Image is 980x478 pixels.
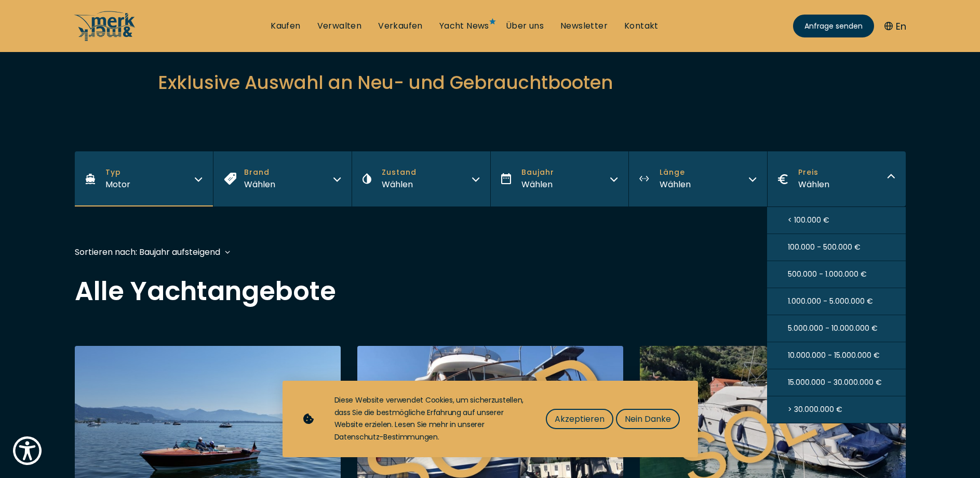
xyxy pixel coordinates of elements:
[75,278,906,304] h2: Alle Yachtangebote
[105,167,130,178] span: Typ
[788,377,882,388] span: 15.000.000 - 30.000.000 €
[105,178,130,190] span: Motor
[624,20,659,32] a: Kontakt
[767,369,906,396] button: 15.000.000 - 30.000.000 €
[75,151,213,206] button: TypMotor
[804,21,863,32] span: Anfrage senden
[271,20,300,32] a: Kaufen
[378,20,423,32] a: Verkaufen
[798,167,829,178] span: Preis
[382,178,417,191] div: Wählen
[158,70,823,95] h2: Exklusive Auswahl an Neu- und Gebrauchtbooten
[767,207,906,234] button: < 100.000 €
[884,19,906,33] button: En
[352,151,490,206] button: ZustandWählen
[490,151,629,206] button: BaujahrWählen
[244,178,275,191] div: Wählen
[244,167,275,178] span: Brand
[382,167,417,178] span: Zustand
[628,151,767,206] button: LängeWählen
[798,178,829,191] div: Wählen
[767,261,906,288] button: 500.000 - 1.000.000 €
[788,323,878,334] span: 5.000.000 - 10.000.000 €
[788,350,880,361] span: 10.000.000 - 15.000.000 €
[788,296,873,307] span: 1.000.000 - 5.000.000 €
[767,342,906,369] button: 10.000.000 - 15.000.000 €
[660,167,691,178] span: Länge
[788,269,867,280] span: 500.000 - 1.000.000 €
[767,315,906,342] button: 5.000.000 - 10.000.000 €
[506,20,544,32] a: Über uns
[793,15,874,37] a: Anfrage senden
[439,20,489,32] a: Yacht News
[213,151,352,206] button: BrandWählen
[334,394,525,444] div: Diese Website verwendet Cookies, um sicherzustellen, dass Sie die bestmögliche Erfahrung auf unse...
[521,167,554,178] span: Baujahr
[625,412,671,425] span: Nein Danke
[660,178,691,191] div: Wählen
[767,234,906,261] button: 100.000 - 500.000 €
[546,409,613,429] button: Akzeptieren
[317,20,362,32] a: Verwalten
[560,20,608,32] a: Newsletter
[788,215,829,226] span: < 100.000 €
[788,242,861,253] span: 100.000 - 500.000 €
[616,409,680,429] button: Nein Danke
[521,178,554,191] div: Wählen
[767,151,906,206] button: PreisWählen
[10,434,44,468] button: Show Accessibility Preferences
[788,404,842,415] span: > 30.000.000 €
[75,246,220,259] div: Sortieren nach: Baujahr aufsteigend
[555,412,605,425] span: Akzeptieren
[767,288,906,315] button: 1.000.000 - 5.000.000 €
[334,432,438,442] a: Datenschutz-Bestimmungen
[767,396,906,423] button: > 30.000.000 €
